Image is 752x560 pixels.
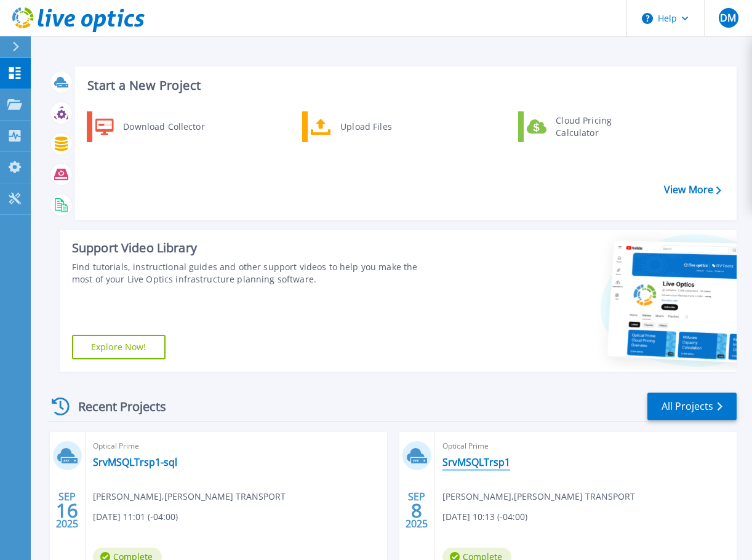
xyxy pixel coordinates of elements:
div: SEP 2025 [405,488,428,533]
span: 8 [411,505,422,516]
a: Download Collector [87,111,213,142]
span: [PERSON_NAME] , [PERSON_NAME] TRANSPORT [442,490,635,503]
a: Explore Now! [72,335,166,359]
a: Cloud Pricing Calculator [518,111,644,142]
span: Optical Prime [442,439,729,453]
div: SEP 2025 [55,488,79,533]
span: [DATE] 11:01 (-04:00) [93,510,178,524]
h3: Start a New Project [87,79,721,92]
div: Recent Projects [47,391,183,422]
a: All Projects [647,393,737,420]
div: Support Video Library [72,240,423,256]
div: Download Collector [117,114,210,139]
span: DM [720,13,736,23]
div: Upload Files [334,114,425,139]
a: View More [664,184,721,196]
span: Optical Prime [93,439,380,453]
a: SrvMSQLTrsp1 [442,456,510,468]
a: Upload Files [302,111,428,142]
a: SrvMSQLTrsp1-sql [93,456,177,468]
span: 16 [56,505,78,516]
span: [DATE] 10:13 (-04:00) [442,510,527,524]
div: Cloud Pricing Calculator [550,114,641,139]
span: [PERSON_NAME] , [PERSON_NAME] TRANSPORT [93,490,286,503]
div: Find tutorials, instructional guides and other support videos to help you make the most of your L... [72,261,423,286]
